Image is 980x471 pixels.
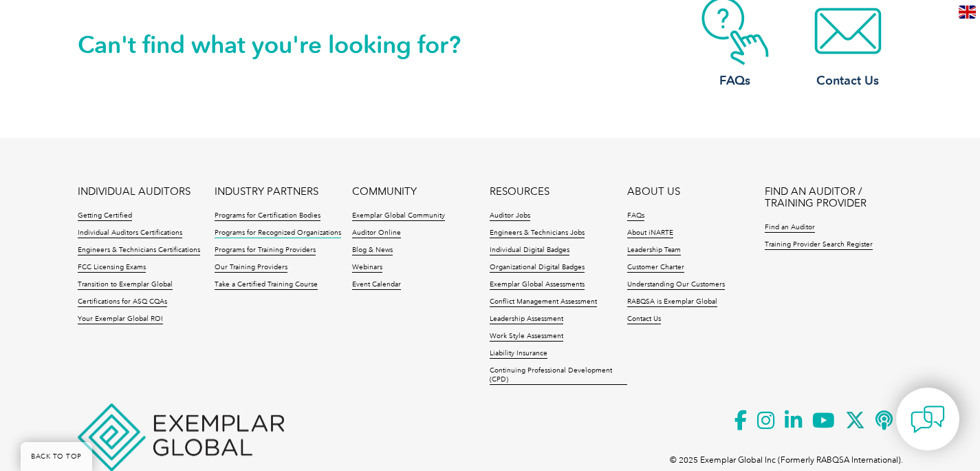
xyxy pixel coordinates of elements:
[352,211,445,221] a: Exemplar Global Community
[490,366,627,385] a: Continuing Professional Development (CPD)
[78,34,490,56] h2: Can't find what you're looking for?
[627,280,725,290] a: Understanding Our Customers
[352,229,401,238] a: Auditor Online
[78,263,146,273] a: FCC Licensing Exams
[680,72,790,90] h3: FAQs
[627,297,717,307] a: RABQSA is Exemplar Global
[78,404,284,471] img: Exemplar Global
[78,229,182,238] a: Individual Auditors Certifications
[765,186,902,209] a: FIND AN AUDITOR / TRAINING PROVIDER
[627,211,644,221] a: FAQs
[627,229,673,238] a: About iNARTE
[352,246,393,255] a: Blog & News
[352,263,382,273] a: Webinars
[627,186,680,198] a: ABOUT US
[215,280,318,290] a: Take a Certified Training Course
[78,246,200,255] a: Engineers & Technicians Certifications
[490,297,597,307] a: Conflict Management Assessment
[627,315,661,324] a: Contact Us
[78,315,163,324] a: Your Exemplar Global ROI
[490,349,547,359] a: Liability Insurance
[78,280,173,290] a: Transition to Exemplar Global
[490,246,569,255] a: Individual Digital Badges
[911,402,945,437] img: contact-chat.png
[78,297,167,307] a: Certifications for ASQ CQAs
[215,229,341,238] a: Programs for Recognized Organizations
[215,246,316,255] a: Programs for Training Providers
[215,186,318,198] a: INDUSTRY PARTNERS
[21,442,92,471] a: BACK TO TOP
[765,240,873,250] a: Training Provider Search Register
[215,263,287,273] a: Our Training Providers
[490,280,585,290] a: Exemplar Global Assessments
[627,246,681,255] a: Leadership Team
[670,452,903,468] p: © 2025 Exemplar Global Inc (Formerly RABQSA International).
[793,72,903,90] h3: Contact Us
[215,211,320,221] a: Programs for Certification Bodies
[959,6,976,19] img: en
[78,186,190,198] a: INDIVIDUAL AUDITORS
[352,280,401,290] a: Event Calendar
[490,211,530,221] a: Auditor Jobs
[490,263,585,273] a: Organizational Digital Badges
[627,263,684,273] a: Customer Charter
[765,223,815,233] a: Find an Auditor
[490,332,563,342] a: Work Style Assessment
[490,229,585,238] a: Engineers & Technicians Jobs
[490,186,549,198] a: RESOURCES
[352,186,417,198] a: COMMUNITY
[490,315,563,324] a: Leadership Assessment
[78,211,132,221] a: Getting Certified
